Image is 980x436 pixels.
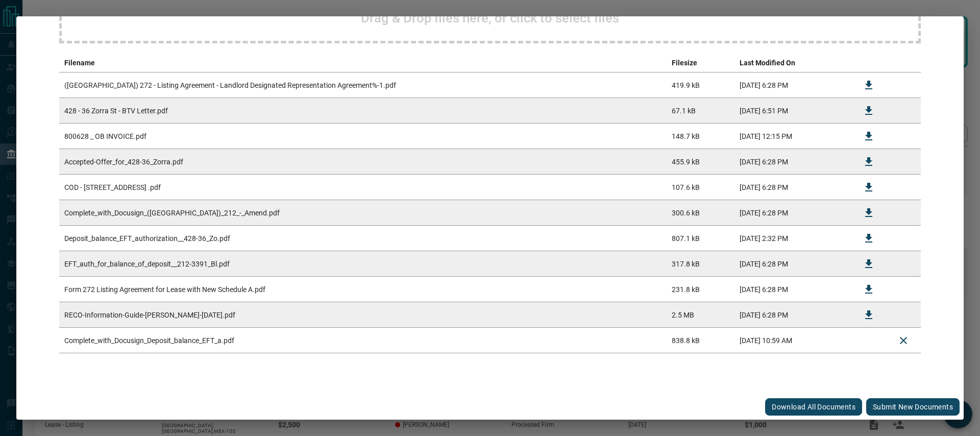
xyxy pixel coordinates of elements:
td: [DATE] 6:28 PM [734,251,851,277]
th: delete file action column [886,54,921,72]
td: [DATE] 2:32 PM [734,226,851,251]
td: 148.7 kB [667,124,734,149]
button: Download [856,99,881,123]
td: 2.5 MB [667,302,734,328]
button: Submit new documents [866,398,960,416]
td: Accepted-Offer_for_428-36_Zorra.pdf [59,149,667,175]
td: [DATE] 6:28 PM [734,302,851,328]
td: 419.9 kB [667,72,734,98]
td: ([GEOGRAPHIC_DATA]) 272 - Listing Agreement - Landlord Designated Representation Agreement%-1.pdf [59,72,667,98]
th: download action column [851,54,886,72]
button: Download [856,252,881,276]
td: EFT_auth_for_balance_of_deposit__212-3391_Bl.pdf [59,251,667,277]
td: Complete_with_Docusign_Deposit_balance_EFT_a.pdf [59,328,667,353]
td: COD - [STREET_ADDRESS] .pdf [59,175,667,200]
button: Download [856,277,881,302]
td: [DATE] 6:28 PM [734,149,851,175]
td: 67.1 kB [667,98,734,124]
td: 231.8 kB [667,277,734,302]
td: 107.6 kB [667,175,734,200]
button: Download [856,150,881,174]
button: Download [856,73,881,98]
th: Filename [59,54,667,72]
td: Complete_with_Docusign_([GEOGRAPHIC_DATA])_212_-_Amend.pdf [59,200,667,226]
td: 807.1 kB [667,226,734,251]
td: Form 272 Listing Agreement for Lease with New Schedule A.pdf [59,277,667,302]
td: 800628 _ OB INVOICE.pdf [59,124,667,149]
h2: Drag & Drop files here, or click to select files [361,10,619,26]
th: Last Modified On [734,54,851,72]
button: Download [856,124,881,149]
td: 455.9 kB [667,149,734,175]
td: [DATE] 6:28 PM [734,277,851,302]
button: Download [856,201,881,225]
td: [DATE] 10:59 AM [734,328,851,353]
td: Deposit_balance_EFT_authorization__428-36_Zo.pdf [59,226,667,251]
button: Download [856,226,881,251]
td: [DATE] 6:51 PM [734,98,851,124]
button: Download All Documents [765,398,862,416]
button: Delete [891,328,916,353]
td: 300.6 kB [667,200,734,226]
td: [DATE] 6:28 PM [734,200,851,226]
button: Download [856,175,881,200]
td: 838.8 kB [667,328,734,353]
td: 428 - 36 Zorra St - BTV Letter.pdf [59,98,667,124]
td: [DATE] 6:28 PM [734,175,851,200]
td: [DATE] 12:15 PM [734,124,851,149]
td: [DATE] 6:28 PM [734,72,851,98]
td: RECO-Information-Guide-[PERSON_NAME]-[DATE].pdf [59,302,667,328]
td: 317.8 kB [667,251,734,277]
button: Download [856,303,881,327]
th: Filesize [667,54,734,72]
